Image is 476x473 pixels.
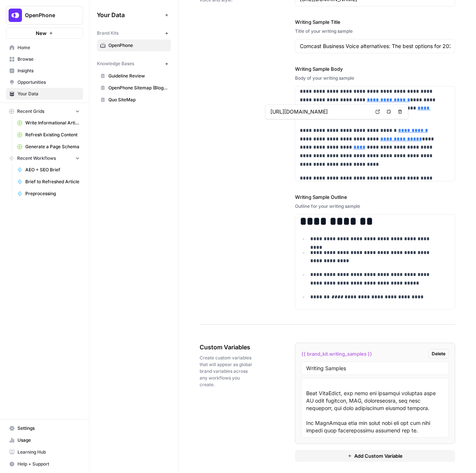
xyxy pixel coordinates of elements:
[295,450,456,462] button: Add Custom Variable
[18,44,80,51] span: Home
[295,18,456,26] label: Writing Sample Title
[200,355,253,388] span: Create custom variables that will appear as global brand variables across any workflows you create.
[300,42,451,50] input: Game Day Gear Guide
[18,56,80,63] span: Browse
[301,350,372,358] span: {{ brand_kit.writing_samples }}
[97,82,171,94] a: OpenPhone Sitemap (Blogs + NonBlogs)
[18,425,80,432] span: Settings
[18,461,80,467] span: Help + Support
[354,452,403,460] span: Add Custom Variable
[14,141,83,153] a: Generate a Page Schema
[306,365,444,372] input: Variable Name
[295,75,456,82] div: Body of your writing sample
[18,67,80,74] span: Insights
[6,88,83,100] a: Your Data
[432,350,445,357] span: Delete
[25,190,80,197] span: Preprocessing
[97,10,162,19] span: Your Data
[9,9,22,22] img: OpenPhone Logo
[6,458,83,470] button: Help + Support
[6,65,83,77] a: Insights
[6,106,83,117] button: Recent Grids
[17,108,44,115] span: Recent Grids
[14,188,83,200] a: Preprocessing
[108,96,168,103] span: Quo SiteMap
[14,176,83,188] a: Brief to Refreshed Article
[97,39,171,51] a: OpenPhone
[6,422,83,434] a: Settings
[18,449,80,455] span: Learning Hub
[36,29,47,37] span: New
[6,446,83,458] a: Learning Hub
[6,153,83,164] button: Recent Workflows
[6,28,83,39] button: New
[6,434,83,446] a: Usage
[200,343,253,352] span: Custom Variables
[306,381,444,434] textarea: # Loremipsum dol sitame cons adipi Elitse Doeiu TE Incid utl’et dolorem aliqu [Enimad Minim](veni...
[25,120,80,126] span: Write Informational Article
[97,30,118,36] span: Brand Kits
[25,178,80,185] span: Brief to Refreshed Article
[18,437,80,444] span: Usage
[14,164,83,176] a: AEO + SEO Brief
[25,143,80,150] span: Generate a Page Schema
[6,53,83,65] a: Browse
[6,76,83,88] a: Opportunities
[18,79,80,86] span: Opportunities
[17,155,56,162] span: Recent Workflows
[295,193,456,201] label: Writing Sample Outline
[25,12,70,19] span: OpenPhone
[6,42,83,54] a: Home
[18,91,80,97] span: Your Data
[97,60,134,67] span: Knowledge Bases
[97,70,171,82] a: Guideline Review
[25,131,80,138] span: Refresh Existing Content
[108,42,168,49] span: OpenPhone
[108,85,168,91] span: OpenPhone Sitemap (Blogs + NonBlogs)
[108,73,168,79] span: Guideline Review
[14,129,83,141] a: Refresh Existing Content
[428,349,449,359] button: Delete
[14,117,83,129] a: Write Informational Article
[6,6,83,25] button: Workspace: OpenPhone
[295,203,456,210] div: Outline for your writing sample
[25,166,80,173] span: AEO + SEO Brief
[295,65,456,73] label: Writing Sample Body
[295,28,456,35] div: Title of your writing sample
[97,94,171,106] a: Quo SiteMap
